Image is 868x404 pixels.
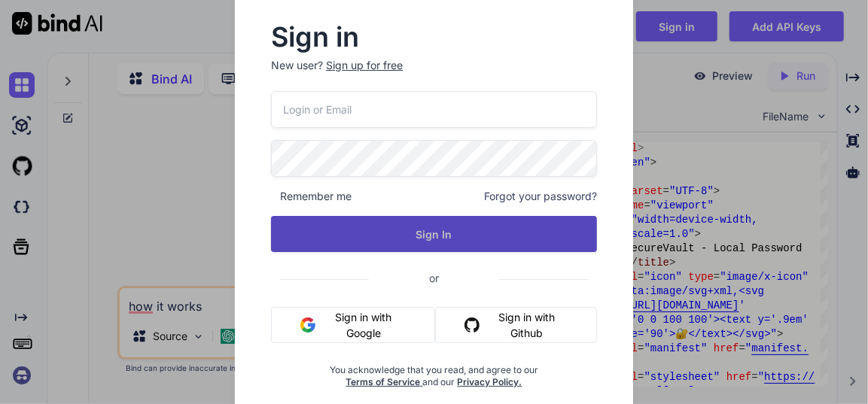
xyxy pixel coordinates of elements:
[271,216,597,252] button: Sign In
[457,376,522,387] a: Privacy Policy.
[271,58,597,91] p: New user?
[325,355,542,388] div: You acknowledge that you read, and agree to our and our
[271,91,597,128] input: Login or Email
[271,25,597,49] h2: Sign in
[326,58,403,73] div: Sign up for free
[435,307,597,343] button: Sign in with Github
[346,376,422,387] a: Terms of Service
[271,307,435,343] button: Sign in with Google
[369,260,499,296] span: or
[464,317,480,333] img: github
[300,317,315,333] img: google
[484,189,597,204] span: Forgot your password?
[271,189,352,204] span: Remember me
